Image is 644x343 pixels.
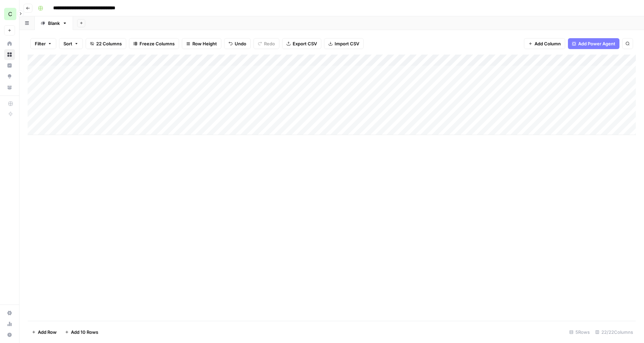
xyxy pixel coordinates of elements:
[48,20,60,27] div: Blank
[8,10,12,18] span: C
[567,327,592,338] div: 5 Rows
[535,40,561,47] span: Add Column
[35,16,73,30] a: Blank
[4,71,15,82] a: Opportunities
[86,38,126,49] button: 22 Columns
[253,38,279,49] button: Redo
[61,327,102,338] button: Add 10 Rows
[4,60,15,71] a: Insights
[96,40,122,47] span: 22 Columns
[592,327,636,338] div: 22/22 Columns
[38,329,57,335] span: Add Row
[35,40,46,47] span: Filter
[293,40,317,47] span: Export CSV
[63,40,72,47] span: Sort
[4,38,15,49] a: Home
[71,329,98,335] span: Add 10 Rows
[4,5,15,23] button: Workspace: Chris's Workspace
[182,38,221,49] button: Row Height
[224,38,251,49] button: Undo
[4,308,15,318] a: Settings
[140,40,175,47] span: Freeze Columns
[324,38,364,49] button: Import CSV
[282,38,321,49] button: Export CSV
[30,38,56,49] button: Filter
[578,40,615,47] span: Add Power Agent
[4,82,15,93] a: Your Data
[568,38,619,49] button: Add Power Agent
[235,40,246,47] span: Undo
[59,38,83,49] button: Sort
[524,38,565,49] button: Add Column
[4,318,15,329] a: Usage
[264,40,275,47] span: Redo
[129,38,179,49] button: Freeze Columns
[192,40,217,47] span: Row Height
[4,329,15,340] button: Help + Support
[28,327,61,338] button: Add Row
[335,40,359,47] span: Import CSV
[4,49,15,60] a: Browse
